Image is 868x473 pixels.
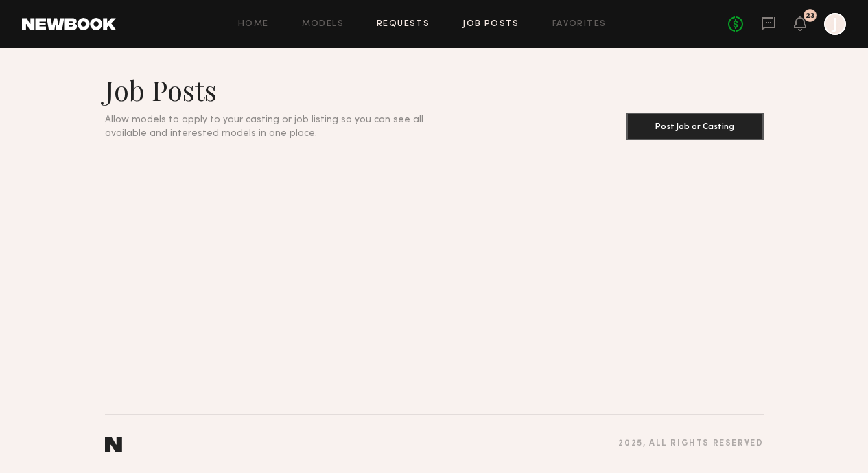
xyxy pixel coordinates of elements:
div: 23 [806,12,814,20]
a: Requests [377,20,430,29]
a: J [824,13,846,35]
h1: Job Posts [105,73,456,107]
a: Models [302,20,344,29]
div: 2025 , all rights reserved [618,439,763,448]
a: Favorites [552,20,607,29]
span: Allow models to apply to your casting or job listing so you can see all available and interested ... [105,115,423,138]
a: Job Posts [462,20,519,29]
button: Post Job or Casting [626,113,764,140]
a: Home [238,20,269,29]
